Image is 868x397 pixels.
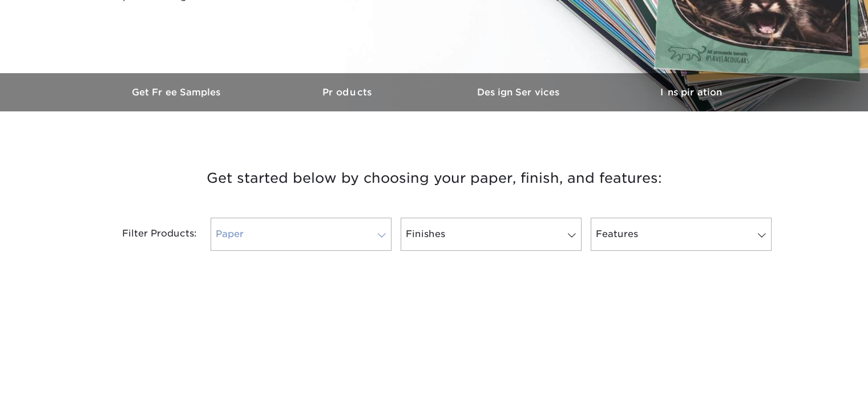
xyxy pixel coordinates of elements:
[92,73,263,111] a: Get Free Samples
[263,73,434,111] a: Products
[401,218,582,251] a: Finishes
[605,87,777,98] h3: Inspiration
[92,218,206,251] div: Filter Products:
[434,73,605,111] a: Design Services
[434,87,605,98] h3: Design Services
[92,87,263,98] h3: Get Free Samples
[100,153,768,204] h3: Get started below by choosing your paper, finish, and features:
[605,73,777,111] a: Inspiration
[263,87,434,98] h3: Products
[211,218,391,251] a: Paper
[591,218,772,251] a: Features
